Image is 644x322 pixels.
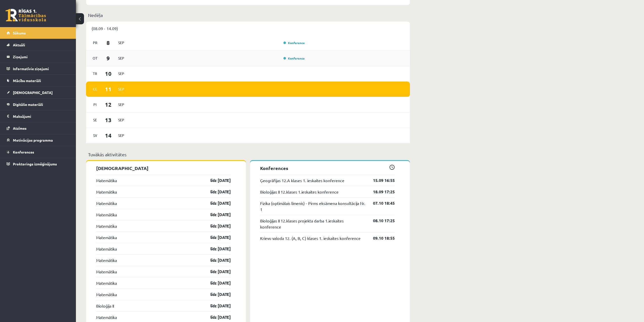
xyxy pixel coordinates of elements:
a: Matemātika [96,291,117,297]
a: Konferences [7,146,70,158]
span: Sep [116,85,127,93]
a: Matemātika [96,177,117,183]
a: Ģeogrāfijas 12.A klases 1. ieskaites konference [260,177,344,183]
a: 07.10 18:45 [365,200,395,206]
a: līdz [DATE] [201,257,231,263]
span: 14 [100,131,116,140]
span: Motivācijas programma [13,138,53,142]
span: Sep [116,131,127,139]
p: Tuvākās aktivitātes [88,151,408,158]
a: līdz [DATE] [201,200,231,206]
a: Mācību materiāli [7,75,70,86]
span: [DEMOGRAPHIC_DATA] [13,90,53,95]
a: Ziņojumi [7,51,70,63]
span: Konferences [13,150,34,154]
a: Atzīmes [7,122,70,134]
span: Proktoringa izmēģinājums [13,162,57,166]
a: Konference [283,41,305,45]
legend: Maksājumi [13,110,70,122]
a: Rīgas 1. Tālmācības vidusskola [6,9,46,22]
a: līdz [DATE] [201,291,231,297]
a: Motivācijas programma [7,134,70,146]
a: Krievu valoda 12. (A, B, C) klases 1. ieskaites konference [260,235,361,241]
span: Sep [116,54,127,62]
a: Matemātika [96,257,117,263]
a: Aktuāli [7,39,70,51]
a: Matemātika [96,189,117,195]
legend: Informatīvie ziņojumi [13,63,70,74]
a: Bioloģijas II 12.klases projekta darba 1.ieskaites konference [260,218,365,230]
a: līdz [DATE] [201,189,231,195]
a: Maksājumi [7,110,70,122]
a: Digitālie materiāli [7,99,70,110]
a: līdz [DATE] [201,246,231,252]
span: 11 [100,85,116,93]
a: Matemātika [96,280,117,286]
a: Sākums [7,27,70,39]
span: Sākums [13,31,26,35]
a: līdz [DATE] [201,269,231,275]
a: Bioloģija II [96,303,114,309]
span: Mācību materiāli [13,78,41,83]
a: Matemātika [96,223,117,229]
span: 8 [100,39,116,47]
a: Proktoringa izmēģinājums [7,158,70,170]
a: Konference [283,56,305,60]
legend: Ziņojumi [13,51,70,63]
a: Matemātika [96,212,117,218]
span: Sep [116,116,127,124]
a: 15.09 16:55 [365,177,395,183]
a: Matemātika [96,246,117,252]
a: līdz [DATE] [201,234,231,240]
a: līdz [DATE] [201,303,231,309]
a: līdz [DATE] [201,280,231,286]
span: Ce [90,85,100,93]
p: [DEMOGRAPHIC_DATA] [96,165,231,172]
a: Fizika (optimālais līmenis) - Pirms eksāmena konsultācija Nr. 1 [260,200,365,212]
a: 08.10 17:25 [365,218,395,224]
span: 12 [100,100,116,109]
a: Matemātika [96,269,117,275]
a: līdz [DATE] [201,314,231,320]
span: Atzīmes [13,126,27,130]
a: līdz [DATE] [201,223,231,229]
span: Sep [116,70,127,78]
span: 10 [100,69,116,78]
span: Se [90,116,100,124]
a: Matemātika [96,234,117,240]
span: Sep [116,101,127,108]
span: Sv [90,131,100,139]
a: Informatīvie ziņojumi [7,63,70,74]
p: Nedēļa [88,12,408,18]
span: Pr [90,39,100,47]
a: 09.10 18:55 [365,235,395,241]
span: Pi [90,101,100,108]
a: Bioloģijas II 12.klases 1.ieskaites konference [260,189,339,195]
a: līdz [DATE] [201,177,231,183]
a: Matemātika [96,314,117,320]
span: Aktuāli [13,43,25,47]
a: [DEMOGRAPHIC_DATA] [7,87,70,98]
div: (08.09 - 14.09) [86,22,410,35]
a: Matemātika [96,200,117,206]
span: Digitālie materiāli [13,102,43,107]
span: Ot [90,54,100,62]
a: līdz [DATE] [201,212,231,218]
span: 9 [100,54,116,62]
p: Konferences [260,165,395,172]
span: Tr [90,70,100,78]
span: 13 [100,116,116,124]
a: 18.09 17:25 [365,189,395,195]
span: Sep [116,39,127,47]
